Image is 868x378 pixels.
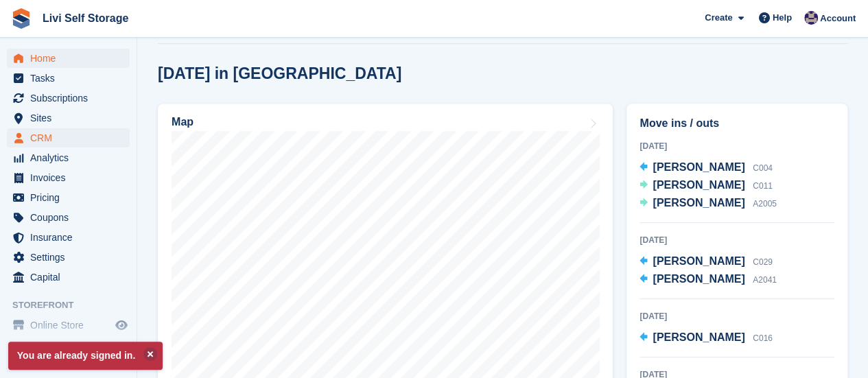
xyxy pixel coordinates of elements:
span: [PERSON_NAME] [653,161,744,173]
span: [PERSON_NAME] [653,255,744,267]
span: C016 [753,333,773,343]
span: Settings [30,248,113,267]
h2: [DATE] in [GEOGRAPHIC_DATA] [158,64,401,83]
span: Create [705,11,732,25]
a: menu [7,208,130,227]
span: Coupons [30,208,113,227]
a: Livi Self Storage [37,7,134,29]
span: Home [30,49,113,68]
img: Jim [804,11,818,25]
span: Capital [30,268,113,287]
span: A2041 [753,275,777,285]
a: menu [7,49,130,68]
h2: Map [172,116,193,128]
span: CRM [30,128,113,147]
a: [PERSON_NAME] A2041 [640,271,776,289]
a: menu [7,88,130,108]
span: C011 [753,181,773,191]
span: Pricing [30,188,113,207]
span: Online Store [30,316,113,335]
span: [PERSON_NAME] [653,331,744,343]
span: Invoices [30,168,113,187]
a: [PERSON_NAME] C011 [640,177,772,195]
span: Help [773,11,792,25]
a: [PERSON_NAME] A2005 [640,195,776,213]
span: Analytics [30,148,113,167]
div: [DATE] [640,140,834,152]
a: menu [7,316,130,335]
p: You are already signed in. [8,342,163,370]
a: menu [7,168,130,187]
span: C029 [753,257,773,267]
span: C004 [753,163,773,173]
span: [PERSON_NAME] [653,197,744,209]
a: menu [7,268,130,287]
span: Tasks [30,69,113,88]
a: menu [7,69,130,88]
span: [PERSON_NAME] [653,179,744,191]
span: Storefront [12,298,137,312]
span: Insurance [30,228,113,247]
span: A2005 [753,199,777,209]
a: menu [7,188,130,207]
span: Account [820,12,856,25]
div: [DATE] [640,310,834,322]
span: [PERSON_NAME] [653,273,744,285]
a: menu [7,148,130,167]
a: menu [7,228,130,247]
span: Sites [30,108,113,128]
a: [PERSON_NAME] C004 [640,159,772,177]
a: menu [7,248,130,267]
img: stora-icon-8386f47178a22dfd0bd8f6a31ec36ba5ce8667c1dd55bd0f319d3a0aa187defe.svg [11,8,32,29]
a: menu [7,128,130,147]
h2: Move ins / outs [640,115,834,132]
span: Subscriptions [30,88,113,108]
a: Preview store [113,317,130,333]
a: [PERSON_NAME] C029 [640,253,772,271]
div: [DATE] [640,234,834,246]
a: [PERSON_NAME] C016 [640,329,772,347]
a: menu [7,108,130,128]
